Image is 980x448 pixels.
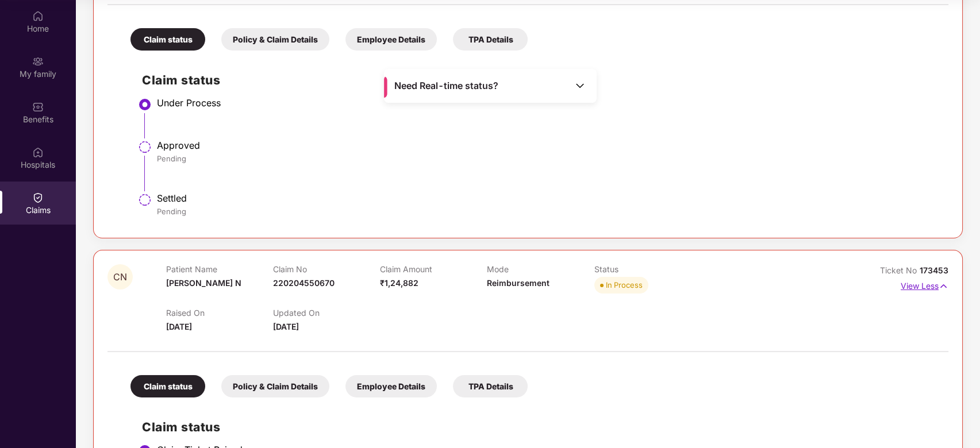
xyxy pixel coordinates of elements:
[166,322,192,331] span: [DATE]
[157,206,937,217] div: Pending
[345,28,437,51] div: Employee Details
[380,264,487,274] p: Claim Amount
[138,98,152,111] img: svg+xml;base64,PHN2ZyBpZD0iU3RlcC1BY3RpdmUtMzJ4MzIiIHhtbG5zPSJodHRwOi8vd3d3LnczLm9yZy8yMDAwL3N2Zy...
[273,308,380,318] p: Updated On
[130,28,205,51] div: Claim status
[138,140,152,154] img: svg+xml;base64,PHN2ZyBpZD0iU3RlcC1QZW5kaW5nLTMyeDMyIiB4bWxucz0iaHR0cDovL3d3dy53My5vcmcvMjAwMC9zdm...
[880,265,920,275] span: Ticket No
[32,146,44,158] img: svg+xml;base64,PHN2ZyBpZD0iSG9zcGl0YWxzIiB4bWxucz0iaHR0cDovL3d3dy53My5vcmcvMjAwMC9zdmciIHdpZHRoPS...
[574,80,586,91] img: Toggle Icon
[166,278,241,288] span: [PERSON_NAME] N
[939,280,948,292] img: svg+xml;base64,PHN2ZyB4bWxucz0iaHR0cDovL3d3dy53My5vcmcvMjAwMC9zdmciIHdpZHRoPSIxNyIgaGVpZ2h0PSIxNy...
[32,192,44,203] img: svg+xml;base64,PHN2ZyBpZD0iQ2xhaW0iIHhtbG5zPSJodHRwOi8vd3d3LnczLm9yZy8yMDAwL3N2ZyIgd2lkdGg9IjIwIi...
[453,28,528,51] div: TPA Details
[273,278,335,288] span: 220204550670
[142,418,937,437] h2: Claim status
[32,101,44,113] img: svg+xml;base64,PHN2ZyBpZD0iQmVuZWZpdHMiIHhtbG5zPSJodHRwOi8vd3d3LnczLm9yZy8yMDAwL3N2ZyIgd2lkdGg9Ij...
[32,56,44,67] img: svg+xml;base64,PHN2ZyB3aWR0aD0iMjAiIGhlaWdodD0iMjAiIHZpZXdCb3g9IjAgMCAyMCAyMCIgZmlsbD0ibm9uZSIgeG...
[453,375,528,397] div: TPA Details
[157,192,937,204] div: Settled
[273,322,299,331] span: [DATE]
[166,308,273,318] p: Raised On
[273,264,380,274] p: Claim No
[380,278,418,288] span: ₹1,24,882
[487,264,594,274] p: Mode
[594,264,701,274] p: Status
[345,375,437,397] div: Employee Details
[113,272,127,282] span: CN
[221,375,329,397] div: Policy & Claim Details
[142,71,937,90] h2: Claim status
[157,97,937,109] div: Under Process
[32,10,44,22] img: svg+xml;base64,PHN2ZyBpZD0iSG9tZSIgeG1sbnM9Imh0dHA6Ly93d3cudzMub3JnLzIwMDAvc3ZnIiB3aWR0aD0iMjAiIG...
[130,375,205,397] div: Claim status
[157,140,937,151] div: Approved
[166,264,273,274] p: Patient Name
[138,193,152,207] img: svg+xml;base64,PHN2ZyBpZD0iU3RlcC1QZW5kaW5nLTMyeDMyIiB4bWxucz0iaHR0cDovL3d3dy53My5vcmcvMjAwMC9zdm...
[901,277,948,292] p: View Less
[394,80,498,92] span: Need Real-time status?
[221,28,329,51] div: Policy & Claim Details
[487,278,549,288] span: Reimbursement
[606,279,643,291] div: In Process
[157,153,937,164] div: Pending
[920,265,948,275] span: 173453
